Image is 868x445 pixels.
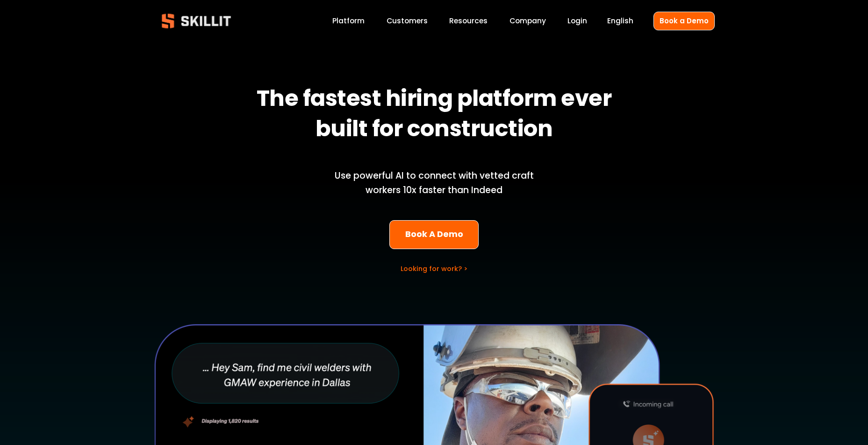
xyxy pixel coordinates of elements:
a: Customers [387,15,428,28]
a: folder dropdown [449,15,488,28]
a: Book A Demo [389,220,479,250]
a: Looking for work? > [401,264,467,273]
img: Skillit [154,7,239,35]
strong: The fastest hiring platform ever built for construction [257,81,616,149]
a: Company [509,15,546,28]
a: Login [567,15,587,28]
a: Book a Demo [653,12,715,30]
span: English [607,15,633,26]
p: Use powerful AI to connect with vetted craft workers 10x faster than Indeed [319,169,550,197]
div: language picker [607,15,633,28]
span: Resources [449,15,488,26]
a: Platform [332,15,365,28]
